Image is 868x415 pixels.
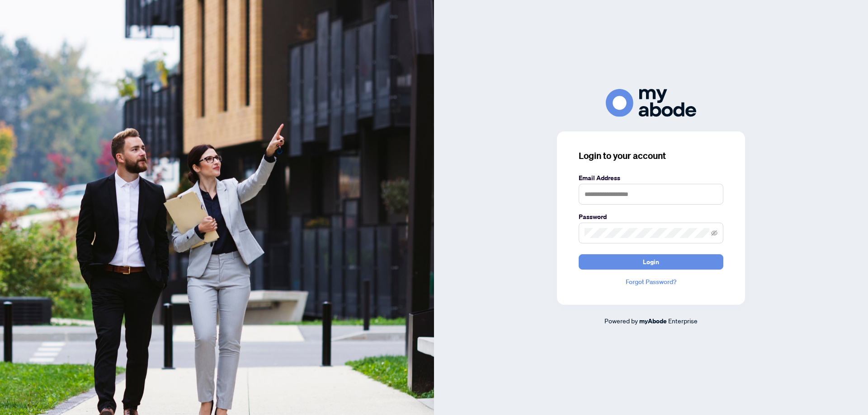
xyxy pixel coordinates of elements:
[668,317,698,325] span: Enterprise
[711,230,717,236] span: eye-invisible
[579,277,723,287] a: Forgot Password?
[579,254,723,270] button: Login
[579,212,723,222] label: Password
[643,255,659,269] span: Login
[604,317,638,325] span: Powered by
[639,316,667,326] a: myAbode
[579,173,723,183] label: Email Address
[579,149,723,162] h3: Login to your account
[606,89,696,117] img: ma-logo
